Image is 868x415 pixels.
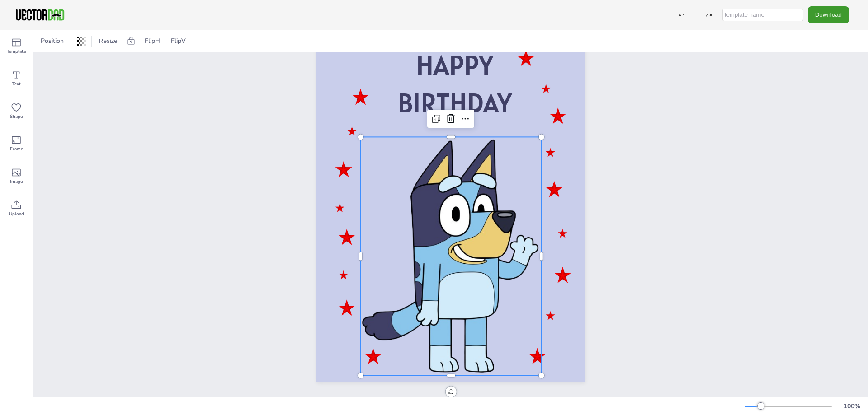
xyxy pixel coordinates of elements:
span: Text [12,80,21,88]
span: Template [7,48,26,55]
span: HAPPY [416,47,493,82]
span: Upload [9,210,24,218]
span: Frame [10,145,23,153]
input: template name [722,9,803,21]
img: VectorDad-1.png [14,8,66,22]
div: 100 % [841,402,863,410]
span: FlipH [143,35,162,47]
span: Image [10,178,23,185]
span: BIRTHDAY [397,85,512,120]
span: FlipV [169,35,188,47]
span: Position [39,37,66,45]
button: Download [808,6,849,23]
span: Shape [10,113,23,120]
button: Resize [95,34,121,48]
